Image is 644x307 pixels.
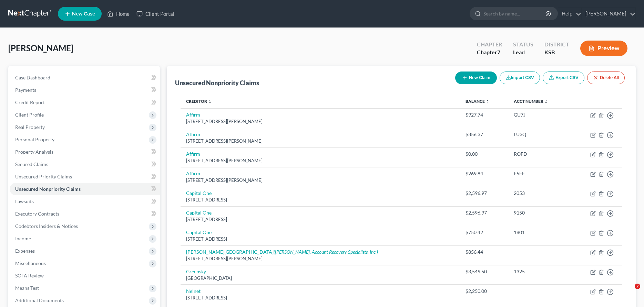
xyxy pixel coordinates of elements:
i: unfold_more [485,100,490,104]
a: Property Analysis [10,146,160,158]
a: Acct Number unfold_more [514,99,548,104]
a: Affirm [186,112,200,118]
a: Unsecured Priority Claims [10,171,160,183]
div: $856.44 [466,249,503,255]
span: Lawsuits [15,198,34,204]
div: [STREET_ADDRESS][PERSON_NAME] [186,138,454,144]
span: Means Test [15,285,39,291]
div: District [544,41,569,48]
a: Help [558,8,581,20]
div: 1801 [514,229,565,236]
div: [STREET_ADDRESS] [186,216,454,223]
button: New Claim [455,72,497,84]
span: SOFA Review [15,273,44,278]
span: Property Analysis [15,149,53,155]
div: [STREET_ADDRESS][PERSON_NAME] [186,177,454,184]
div: [STREET_ADDRESS][PERSON_NAME] [186,118,454,125]
a: Affirm [186,131,200,137]
a: Affirm [186,151,200,157]
div: Status [513,41,533,48]
div: LU3Q [514,131,565,138]
a: Capital One [186,210,212,216]
div: [STREET_ADDRESS][PERSON_NAME] [186,157,454,164]
div: $2,596.97 [466,209,503,216]
span: Case Dashboard [15,75,50,80]
a: Greensky [186,268,206,274]
span: Codebtors Insiders & Notices [15,223,78,229]
span: [PERSON_NAME] [8,43,73,53]
div: $3,549.50 [466,268,503,275]
a: Lawsuits [10,195,160,208]
div: 2053 [514,190,565,197]
button: Delete All [587,72,625,84]
span: Credit Report [15,99,45,105]
span: Payments [15,87,36,93]
div: [STREET_ADDRESS] [186,236,454,242]
span: Additional Documents [15,297,64,303]
div: [GEOGRAPHIC_DATA] [186,275,454,282]
div: F5FF [514,170,565,177]
div: $269.84 [466,170,503,177]
div: 9150 [514,209,565,216]
div: [STREET_ADDRESS][PERSON_NAME] [186,255,454,262]
button: Preview [580,41,627,56]
span: New Case [72,11,95,17]
span: Client Profile [15,112,44,118]
div: ROFD [514,151,565,157]
span: Income [15,235,31,241]
div: $2,250.00 [466,288,503,295]
a: Unsecured Nonpriority Claims [10,183,160,195]
span: Unsecured Priority Claims [15,174,72,179]
a: [PERSON_NAME] [582,8,635,20]
a: [PERSON_NAME][GEOGRAPHIC_DATA]([PERSON_NAME], Account Recovery Specialists, Inc.) [186,249,378,255]
span: Secured Claims [15,161,48,167]
div: [STREET_ADDRESS] [186,197,454,203]
a: Capital One [186,229,212,235]
span: 7 [497,49,500,55]
div: KSB [544,48,569,56]
div: $750.42 [466,229,503,236]
div: $2,596.97 [466,190,503,197]
span: Executory Contracts [15,211,59,217]
input: Search by name... [483,7,546,20]
div: $0.00 [466,151,503,157]
a: Secured Claims [10,158,160,171]
span: Expenses [15,248,35,254]
a: Balance unfold_more [466,99,490,104]
span: Unsecured Nonpriority Claims [15,186,81,192]
div: [STREET_ADDRESS] [186,295,454,301]
a: Capital One [186,190,212,196]
div: Chapter [477,41,502,48]
a: Executory Contracts [10,208,160,220]
div: $356.37 [466,131,503,138]
iframe: Intercom live chat [621,284,637,300]
button: Import CSV [500,72,540,84]
a: Home [104,8,133,20]
div: 1325 [514,268,565,275]
div: GU7J [514,111,565,118]
a: Export CSV [543,72,584,84]
i: ([PERSON_NAME], Account Recovery Specialists, Inc.) [274,249,378,255]
div: Unsecured Nonpriority Claims [175,79,259,87]
div: Chapter [477,48,502,56]
span: 2 [635,284,640,289]
span: Miscellaneous [15,260,46,266]
a: Affirm [186,171,200,176]
i: unfold_more [208,100,212,104]
a: Payments [10,84,160,96]
i: unfold_more [544,100,548,104]
div: $927.74 [466,111,503,118]
a: Creditor unfold_more [186,99,212,104]
a: Credit Report [10,96,160,109]
span: Real Property [15,124,45,130]
a: Nelnet [186,288,201,294]
a: Case Dashboard [10,72,160,84]
a: Client Portal [133,8,178,20]
div: Lead [513,48,533,56]
a: SOFA Review [10,270,160,282]
span: Personal Property [15,136,54,142]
